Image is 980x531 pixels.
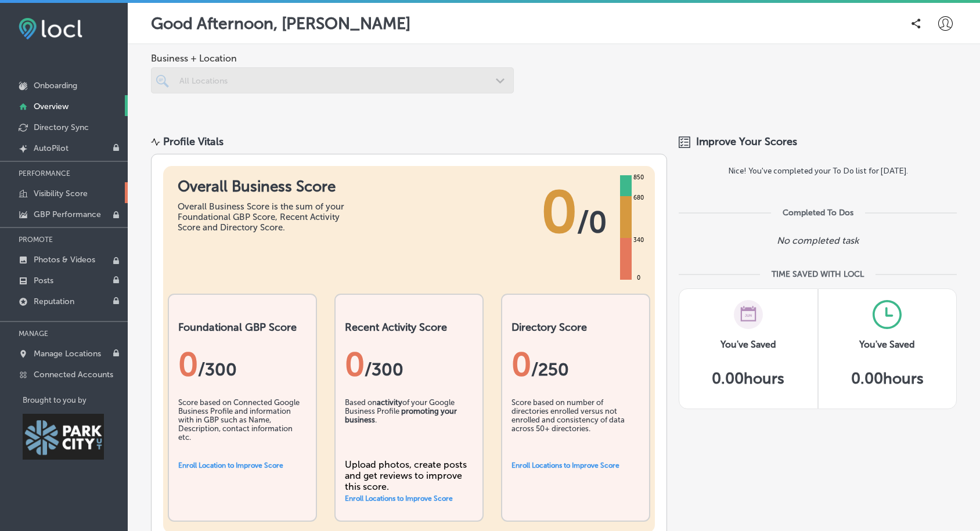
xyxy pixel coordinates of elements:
[631,236,646,245] div: 340
[679,165,957,176] label: Nice! You've completed your To Do list for [DATE].
[345,494,453,503] a: Enroll Locations to Improve Score
[34,81,77,91] p: Onboarding
[34,370,113,380] p: Connected Accounts
[511,461,619,469] a: Enroll Locations to Improve Score
[631,173,646,182] div: 850
[631,193,646,203] div: 680
[34,349,101,359] p: Manage Locations
[511,398,640,456] div: Score based on number of directories enrolled versus not enrolled and consistency of data across ...
[365,359,403,380] span: /300
[377,398,402,407] b: activity
[23,414,104,460] img: Park City
[34,209,101,219] p: GBP Performance
[345,459,473,492] div: Upload photos, create posts and get reviews to improve this score.
[345,321,473,334] h2: Recent Activity Score
[772,269,864,279] div: TIME SAVED WITH LOCL
[151,14,410,33] p: Good Afternoon, [PERSON_NAME]
[34,189,88,198] p: Visibility Score
[34,297,74,306] p: Reputation
[178,178,352,196] h1: Overall Business Score
[19,18,82,39] img: fda3e92497d09a02dc62c9cd864e3231.png
[34,102,69,111] p: Overview
[151,53,514,64] span: Business + Location
[23,396,128,404] p: Brought to you by
[345,345,473,384] div: 0
[163,135,224,148] div: Profile Vitals
[178,345,307,384] div: 0
[34,143,69,153] p: AutoPilot
[696,135,797,148] span: Improve Your Scores
[541,178,577,247] span: 0
[34,255,95,265] p: Photos & Videos
[178,201,352,233] div: Overall Business Score is the sum of your Foundational GBP Score, Recent Activity Score and Direc...
[345,398,473,456] div: Based on of your Google Business Profile .
[511,345,640,384] div: 0
[851,370,924,388] h5: 0.00 hours
[178,398,307,456] div: Score based on Connected Google Business Profile and information with in GBP such as Name, Descri...
[198,359,237,380] span: / 300
[712,370,784,388] h5: 0.00 hours
[531,359,569,380] span: /250
[178,461,283,469] a: Enroll Location to Improve Score
[783,208,853,218] div: Completed To Dos
[178,321,307,334] h2: Foundational GBP Score
[859,339,915,350] h3: You've Saved
[577,205,607,240] span: / 0
[635,273,643,283] div: 0
[345,407,457,424] b: promoting your business
[777,235,859,246] p: No completed task
[720,339,776,350] h3: You've Saved
[34,276,53,286] p: Posts
[34,122,89,132] p: Directory Sync
[511,321,640,334] h2: Directory Score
